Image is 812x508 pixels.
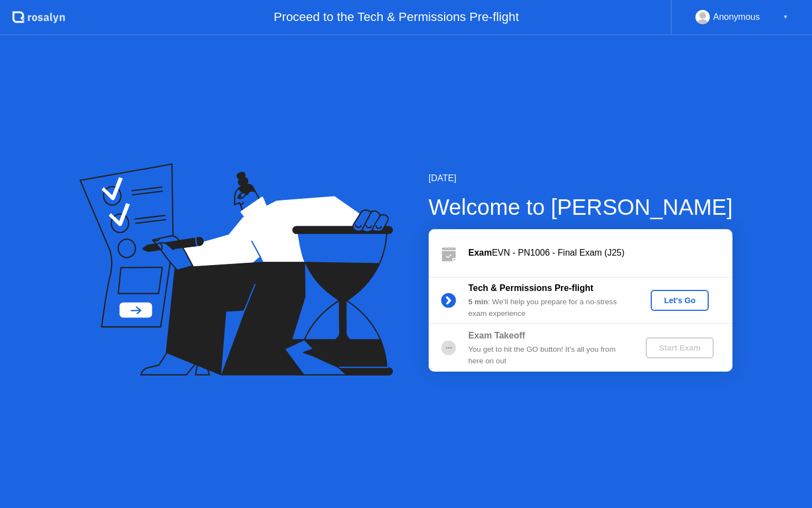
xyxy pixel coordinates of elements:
[468,344,628,367] div: You get to hit the GO button! It’s all you from here on out
[783,10,788,24] div: ▼
[468,331,525,340] b: Exam Takeoff
[468,298,488,306] b: 5 min
[468,297,628,319] div: : We’ll help you prepare for a no-stress exam experience
[468,248,492,257] b: Exam
[646,337,714,358] button: Start Exam
[713,10,760,24] div: Anonymous
[650,343,709,352] div: Start Exam
[468,246,732,260] div: EVN - PN1006 - Final Exam (J25)
[651,290,709,311] button: Let's Go
[468,283,593,293] b: Tech & Permissions Pre-flight
[429,190,733,224] div: Welcome to [PERSON_NAME]
[655,296,704,305] div: Let's Go
[429,172,733,185] div: [DATE]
